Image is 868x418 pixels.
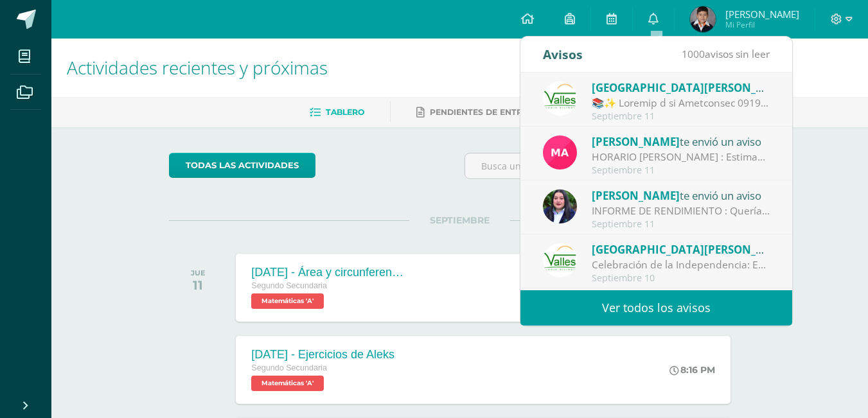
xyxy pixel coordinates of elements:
[251,376,324,391] span: Matemáticas 'A'
[251,348,394,361] div: [DATE] - Ejercicios de Aleks
[191,277,206,293] div: 11
[251,293,324,309] span: Matemáticas 'A'
[592,150,770,164] div: HORARIO DE FERIA : Estimados alumnos les comparto el horario de acto civico para las actividades ...
[465,153,750,179] input: Busca una actividad próxima aquí...
[592,188,680,203] span: [PERSON_NAME]
[592,165,770,176] div: Septiembre 11
[682,47,770,61] span: avisos sin leer
[543,37,583,72] div: Avisos
[669,364,715,376] div: 8:16 PM
[682,47,705,61] span: 1000
[592,96,770,110] div: 📚✨ Impulso a la Excelencia 2025 ✨📚: 💪 ¡El esfuerzo tiene recompensa! Recuerda que en esta unidad ...
[592,111,770,122] div: Septiembre 11
[592,242,792,257] span: [GEOGRAPHIC_DATA][PERSON_NAME]
[409,214,510,226] span: SEPTIEMBRE
[251,363,327,372] span: Segundo Secundaria
[67,55,328,80] span: Actividades recientes y próximas
[191,268,206,277] div: JUE
[543,189,577,223] img: ee34ef986f03f45fc2392d0669348478.png
[725,8,799,21] span: [PERSON_NAME]
[251,281,327,290] span: Segundo Secundaria
[592,80,792,95] span: [GEOGRAPHIC_DATA][PERSON_NAME]
[543,82,577,116] img: 94564fe4cf850d796e68e37240ca284b.png
[416,102,540,123] a: Pendientes de entrega
[592,219,770,230] div: Septiembre 11
[543,135,577,170] img: a8385ae7020070dbc8f801ebe82fbf1a.png
[310,102,364,123] a: Tablero
[592,273,770,284] div: Septiembre 10
[592,133,770,150] div: te envió un aviso
[430,107,540,117] span: Pendientes de entrega
[725,19,799,30] span: Mi Perfil
[592,134,680,149] span: [PERSON_NAME]
[169,153,315,178] a: todas las Actividades
[592,187,770,204] div: te envió un aviso
[592,257,770,272] div: Celebración de la Independencia: Estimados padres: Les recordamos que el viernes 12 de septiembre...
[520,290,792,326] a: Ver todos los avisos
[251,266,405,279] div: [DATE] - Área y circunferencia de un círculo
[543,243,577,277] img: 94564fe4cf850d796e68e37240ca284b.png
[592,204,770,218] div: INFORME DE RENDIMIENTO : Quería compartir contigo que el índice de Rendimiento de todas tus mater...
[326,107,364,117] span: Tablero
[690,6,716,32] img: d38a1be04484d76d2cdff4341fd55b1b.png
[592,79,770,96] div: te envió un aviso
[592,241,770,257] div: te envió un aviso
